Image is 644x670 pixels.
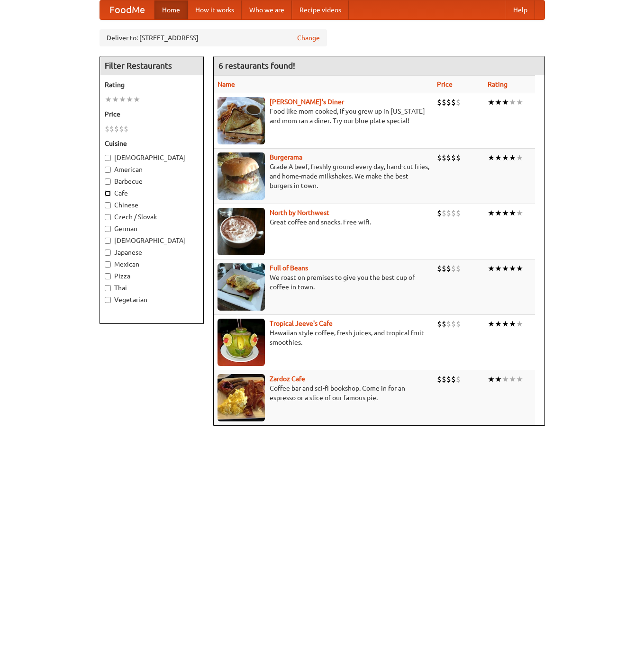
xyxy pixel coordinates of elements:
[442,152,446,163] li: $
[516,97,523,107] li: ★
[495,97,502,107] li: ★
[437,152,442,163] li: $
[105,190,111,197] input: Cafe
[456,97,461,107] li: $
[446,374,451,384] li: $
[502,97,509,107] li: ★
[105,202,111,208] input: Chinese
[456,263,461,274] li: $
[442,319,446,329] li: $
[488,208,495,218] li: ★
[105,271,199,281] label: Pizza
[126,94,133,105] li: ★
[516,319,523,329] li: ★
[105,283,199,293] label: Thai
[437,97,442,107] li: $
[456,152,461,163] li: $
[218,162,429,190] p: Grade A beef, freshly ground every day, hand-cut fries, and home-made milkshakes. We make the bes...
[218,80,235,88] a: Name
[270,153,302,161] b: Burgerama
[105,124,109,134] li: $
[488,80,508,88] a: Rating
[109,124,114,134] li: $
[218,263,265,311] img: beans.jpg
[270,209,329,216] b: North by Northwest
[509,97,516,107] li: ★
[218,319,265,366] img: jeeves.jpg
[502,208,509,218] li: ★
[442,263,446,274] li: $
[124,124,128,134] li: $
[218,61,295,70] ng-pluralize: 6 restaurants found!
[292,0,349,19] a: Recipe videos
[218,217,429,227] p: Great coffee and snacks. Free wifi.
[188,0,242,19] a: How it works
[105,179,111,185] input: Barbecue
[105,297,111,303] input: Vegetarian
[105,261,111,268] input: Mexican
[133,94,140,105] li: ★
[105,177,199,186] label: Barbecue
[270,98,344,106] a: [PERSON_NAME]'s Diner
[218,107,429,125] p: Food like mom cooked, if you grew up in [US_STATE] and mom ran a diner. Try our blue plate special!
[456,374,461,384] li: $
[509,263,516,274] li: ★
[218,152,265,200] img: burgerama.jpg
[100,29,327,46] div: Deliver to: [STREET_ADDRESS]
[451,97,456,107] li: $
[105,165,199,174] label: American
[105,224,199,233] label: German
[105,167,111,173] input: American
[488,374,495,384] li: ★
[270,264,308,272] a: Full of Beans
[437,263,442,274] li: $
[456,208,461,218] li: $
[105,236,199,245] label: [DEMOGRAPHIC_DATA]
[509,152,516,163] li: ★
[516,374,523,384] li: ★
[242,0,292,19] a: Who we are
[495,263,502,274] li: ★
[105,139,199,148] h5: Cuisine
[105,188,199,198] label: Cafe
[154,0,188,19] a: Home
[451,319,456,329] li: $
[495,152,502,163] li: ★
[105,200,199,210] label: Chinese
[119,94,126,105] li: ★
[105,250,111,256] input: Japanese
[437,374,442,384] li: $
[218,273,429,292] p: We roast on premises to give you the best cup of coffee in town.
[516,208,523,218] li: ★
[105,259,199,269] label: Mexican
[105,80,199,89] h5: Rating
[270,375,305,383] a: Zardoz Cafe
[495,374,502,384] li: ★
[451,208,456,218] li: $
[446,263,451,274] li: $
[488,152,495,163] li: ★
[488,97,495,107] li: ★
[456,319,461,329] li: $
[297,33,320,43] a: Change
[105,238,111,244] input: [DEMOGRAPHIC_DATA]
[437,319,442,329] li: $
[105,285,111,291] input: Thai
[446,208,451,218] li: $
[105,273,111,279] input: Pizza
[105,214,111,220] input: Czech / Slovak
[442,374,446,384] li: $
[270,320,333,327] a: Tropical Jeeve's Cafe
[442,97,446,107] li: $
[105,212,199,222] label: Czech / Slovak
[451,152,456,163] li: $
[114,124,119,134] li: $
[506,0,535,19] a: Help
[488,319,495,329] li: ★
[451,374,456,384] li: $
[119,124,124,134] li: $
[218,328,429,347] p: Hawaiian style coffee, fresh juices, and tropical fruit smoothies.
